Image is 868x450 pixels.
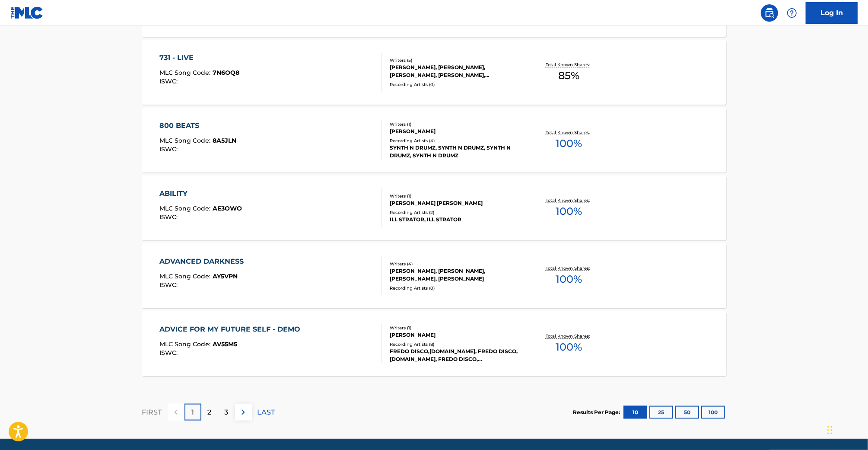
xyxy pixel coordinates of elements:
div: [PERSON_NAME], [PERSON_NAME], [PERSON_NAME], [PERSON_NAME], [PERSON_NAME] [390,64,520,79]
span: 8A5JLN [213,137,236,144]
div: ADVANCED DARKNESS [159,256,248,267]
span: 100 % [556,339,582,355]
a: ABILITYMLC Song Code:AE3OWOISWC:Writers (1)[PERSON_NAME] [PERSON_NAME]Recording Artists (2)ILL ST... [142,176,726,240]
span: 100 % [556,136,582,151]
p: Total Known Shares: [546,129,592,136]
div: ADVICE FOR MY FUTURE SELF - DEMO [159,324,305,335]
a: 731 - LIVEMLC Song Code:7N6OQ8ISWC:Writers (5)[PERSON_NAME], [PERSON_NAME], [PERSON_NAME], [PERSO... [142,40,726,105]
div: Recording Artists ( 0 ) [390,81,520,88]
button: 25 [649,406,673,419]
span: 100 % [556,204,582,219]
a: Public Search [761,4,778,22]
div: Recording Artists ( 4 ) [390,137,520,144]
p: LAST [258,407,275,418]
p: 1 [191,407,194,418]
div: Writers ( 1 ) [390,193,520,199]
p: Total Known Shares: [546,333,592,339]
div: 800 BEATS [159,121,236,131]
p: Total Known Shares: [546,61,592,68]
div: [PERSON_NAME] [390,128,520,135]
div: 731 - LIVE [159,53,239,63]
span: ISWC : [159,349,180,357]
span: MLC Song Code : [159,137,213,144]
div: Recording Artists ( 0 ) [390,285,520,291]
img: help [787,8,797,18]
span: MLC Song Code : [159,340,213,348]
p: Results Per Page: [573,409,623,416]
span: AY5VPN [213,272,238,280]
button: 50 [675,406,699,419]
span: MLC Song Code : [159,69,213,77]
p: Total Known Shares: [546,265,592,271]
div: Recording Artists ( 8 ) [390,341,520,348]
span: MLC Song Code : [159,204,213,212]
button: 100 [701,406,725,419]
p: Total Known Shares: [546,197,592,204]
div: ILL STRATOR, ILL STRATOR [390,216,520,223]
a: ADVICE FOR MY FUTURE SELF - DEMOMLC Song Code:AV55M5ISWC:Writers (1)[PERSON_NAME]Recording Artist... [142,311,726,376]
div: FREDO DISCO,[DOMAIN_NAME], FREDO DISCO,[DOMAIN_NAME], FREDO DISCO, [DOMAIN_NAME], [DOMAIN_NAME] [390,348,520,363]
p: 3 [225,407,229,418]
span: ISWC : [159,281,180,289]
p: FIRST [142,407,162,418]
div: ABILITY [159,188,242,199]
div: [PERSON_NAME] [PERSON_NAME] [390,199,520,207]
a: 800 BEATSMLC Song Code:8A5JLNISWC:Writers (1)[PERSON_NAME]Recording Artists (4)SYNTH N DRUMZ, SYN... [142,108,726,172]
div: [PERSON_NAME], [PERSON_NAME], [PERSON_NAME], [PERSON_NAME] [390,267,520,283]
iframe: Chat Widget [825,409,868,450]
span: 100 % [556,271,582,287]
button: 10 [623,406,647,419]
div: Recording Artists ( 2 ) [390,209,520,216]
div: Writers ( 4 ) [390,261,520,267]
span: AE3OWO [213,204,242,212]
span: ISWC : [159,145,180,153]
span: MLC Song Code : [159,272,213,280]
div: Writers ( 1 ) [390,325,520,331]
span: 7N6OQ8 [213,69,239,77]
span: AV55M5 [213,340,237,348]
span: ISWC : [159,213,180,221]
img: search [764,8,775,18]
img: right [238,407,248,418]
div: SYNTH N DRUMZ, SYNTH N DRUMZ, SYNTH N DRUMZ, SYNTH N DRUMZ [390,144,520,160]
div: Help [783,4,801,22]
a: Log In [806,2,858,24]
div: Drag [827,417,833,443]
div: Writers ( 1 ) [390,121,520,128]
span: ISWC : [159,77,180,85]
div: Writers ( 5 ) [390,57,520,64]
a: ADVANCED DARKNESSMLC Song Code:AY5VPNISWC:Writers (4)[PERSON_NAME], [PERSON_NAME], [PERSON_NAME],... [142,243,726,308]
div: [PERSON_NAME] [390,331,520,339]
p: 2 [208,407,212,418]
span: 85 % [558,68,579,83]
img: MLC Logo [10,6,44,19]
